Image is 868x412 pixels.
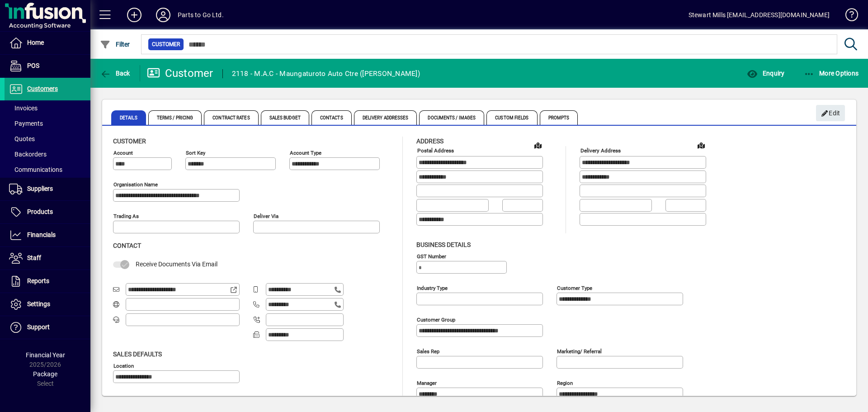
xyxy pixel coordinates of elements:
[531,138,545,152] a: View on map
[354,110,417,125] span: Delivery Addresses
[178,8,224,22] div: Parts to Go Ltd.
[5,178,90,200] a: Suppliers
[5,316,90,339] a: Support
[417,316,455,322] mat-label: Customer group
[419,110,484,125] span: Documents / Images
[5,32,90,54] a: Home
[27,39,44,46] span: Home
[804,70,859,77] span: More Options
[98,65,132,81] button: Back
[113,213,139,219] mat-label: Trading as
[557,379,573,386] mat-label: Region
[27,185,53,192] span: Suppliers
[540,110,578,125] span: Prompts
[311,110,352,125] span: Contacts
[111,110,146,125] span: Details
[417,253,446,259] mat-label: GST Number
[5,147,90,162] a: Backorders
[98,36,132,52] button: Filter
[417,348,439,354] mat-label: Sales rep
[113,362,134,369] mat-label: Location
[113,350,162,358] span: Sales defaults
[232,66,420,81] div: 2118 - M.A.C - Maungaturoto Auto Ctre ([PERSON_NAME])
[147,66,213,81] div: Customer
[689,8,830,22] div: Stewart Mills [EMAIL_ADDRESS][DOMAIN_NAME]
[5,100,90,116] a: Invoices
[747,70,784,77] span: Enquiry
[204,110,258,125] span: Contract Rates
[5,55,90,77] a: POS
[5,131,90,147] a: Quotes
[5,162,90,177] a: Communications
[694,138,708,152] a: View on map
[113,242,141,249] span: Contact
[27,62,39,69] span: POS
[120,7,149,23] button: Add
[417,379,437,386] mat-label: Manager
[5,201,90,223] a: Products
[416,241,471,248] span: Business details
[27,323,50,331] span: Support
[26,351,65,359] span: Financial Year
[27,254,41,261] span: Staff
[486,110,537,125] span: Custom Fields
[416,137,443,145] span: Address
[113,181,158,188] mat-label: Organisation name
[27,208,53,215] span: Products
[816,105,845,121] button: Edit
[5,293,90,316] a: Settings
[290,150,321,156] mat-label: Account Type
[27,85,58,92] span: Customers
[5,116,90,131] a: Payments
[9,166,62,173] span: Communications
[745,65,787,81] button: Enquiry
[100,70,130,77] span: Back
[417,284,448,291] mat-label: Industry type
[27,300,50,308] span: Settings
[27,231,56,238] span: Financials
[254,213,278,219] mat-label: Deliver via
[5,247,90,270] a: Staff
[5,270,90,293] a: Reports
[9,120,43,127] span: Payments
[149,7,178,23] button: Profile
[821,106,840,121] span: Edit
[27,277,49,284] span: Reports
[557,284,592,291] mat-label: Customer type
[90,65,140,81] app-page-header-button: Back
[100,41,130,48] span: Filter
[802,65,861,81] button: More Options
[113,150,133,156] mat-label: Account
[186,150,205,156] mat-label: Sort key
[557,348,602,354] mat-label: Marketing/ Referral
[261,110,309,125] span: Sales Budget
[9,151,47,158] span: Backorders
[9,104,38,112] span: Invoices
[148,110,202,125] span: Terms / Pricing
[839,2,857,31] a: Knowledge Base
[33,370,57,378] span: Package
[113,137,146,145] span: Customer
[136,260,217,268] span: Receive Documents Via Email
[5,224,90,246] a: Financials
[9,135,35,142] span: Quotes
[152,40,180,49] span: Customer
